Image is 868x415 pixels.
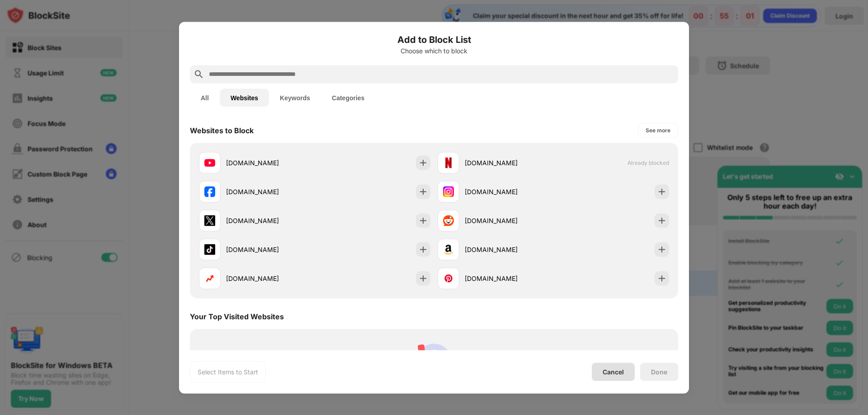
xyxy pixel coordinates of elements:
img: favicons [204,273,215,284]
div: [DOMAIN_NAME] [226,158,315,168]
div: See more [646,126,670,135]
div: [DOMAIN_NAME] [465,158,553,168]
div: [DOMAIN_NAME] [465,216,553,225]
div: [DOMAIN_NAME] [226,274,315,283]
div: Done [651,368,667,375]
img: favicons [443,186,454,197]
div: [DOMAIN_NAME] [465,274,553,283]
img: favicons [204,215,215,226]
img: favicons [443,215,454,226]
div: Choose which to block [190,47,678,54]
div: Websites to Block [190,126,254,135]
img: favicons [443,273,454,284]
button: Categories [321,89,375,107]
div: [DOMAIN_NAME] [465,245,553,254]
img: favicons [204,157,215,168]
div: [DOMAIN_NAME] [226,216,315,225]
span: Already blocked [627,159,669,166]
img: personal-suggestions.svg [412,340,456,383]
img: favicons [443,244,454,255]
div: [DOMAIN_NAME] [226,187,315,196]
div: [DOMAIN_NAME] [465,187,553,196]
h6: Add to Block List [190,33,678,46]
button: Keywords [269,89,321,107]
img: favicons [204,186,215,197]
div: Cancel [603,368,624,376]
img: favicons [443,157,454,168]
img: search.svg [193,69,204,79]
div: Select Items to Start [198,367,258,376]
div: Your Top Visited Websites [190,312,284,321]
button: Websites [220,89,269,107]
div: [DOMAIN_NAME] [226,245,315,254]
img: favicons [204,244,215,255]
button: All [190,89,220,107]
